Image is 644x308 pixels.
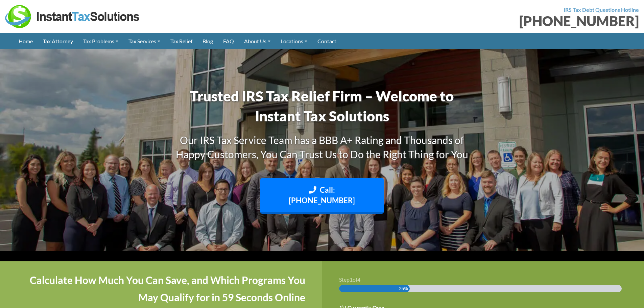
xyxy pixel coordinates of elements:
a: Tax Relief [165,33,197,49]
h1: Trusted IRS Tax Relief Firm – Welcome to Instant Tax Solutions [167,86,478,126]
a: Contact [312,33,341,49]
img: Instant Tax Solutions Logo [5,5,140,28]
span: 4 [357,276,360,283]
span: 25% [399,285,408,292]
span: 1 [350,276,353,283]
a: Locations [276,33,312,49]
a: Home [14,33,38,49]
a: Blog [197,33,218,49]
div: [PHONE_NUMBER] [327,14,639,28]
a: FAQ [218,33,239,49]
h4: Calculate How Much You Can Save, and Which Programs You May Qualify for in 59 Seconds Online [17,271,305,306]
a: Call: [PHONE_NUMBER] [260,178,384,214]
strong: IRS Tax Debt Questions Hotline [564,6,639,13]
a: Tax Problems [78,33,123,49]
h3: Step of [339,277,627,282]
a: Instant Tax Solutions Logo [5,13,140,19]
h3: Our IRS Tax Service Team has a BBB A+ Rating and Thousands of Happy Customers, You Can Trust Us t... [167,133,478,161]
a: Tax Attorney [38,33,78,49]
a: Tax Services [123,33,165,49]
a: About Us [239,33,276,49]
